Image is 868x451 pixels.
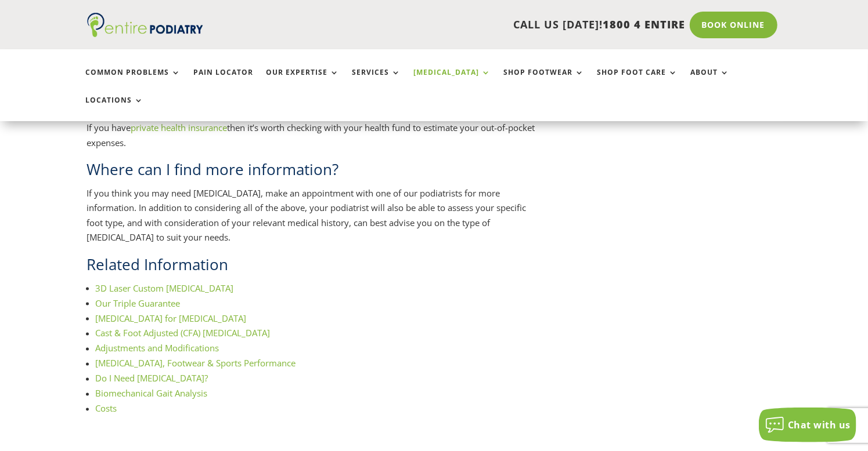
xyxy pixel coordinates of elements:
img: logo (1) [87,13,203,37]
span: Chat with us [788,419,851,431]
p: If you have then it’s worth checking with your health fund to estimate your out-of-pocket expenses. [87,121,537,159]
h2: Where can I find more information? [87,159,537,186]
a: Shop Foot Care [597,68,678,93]
a: Do I Need [MEDICAL_DATA]? [96,373,208,384]
a: Common Problems [86,68,181,93]
a: Entire Podiatry [87,28,203,39]
a: [MEDICAL_DATA] [414,68,491,93]
a: Adjustments and Modifications [96,343,219,354]
a: private health insurance [131,122,228,133]
a: Costs [96,403,117,414]
a: Locations [86,96,144,121]
p: If you think you may need [MEDICAL_DATA], make an appointment with one of our podiatrists for mor... [87,186,537,254]
a: Our Expertise [266,68,340,93]
a: Book Online [690,12,777,38]
a: Services [352,68,401,93]
p: CALL US [DATE]! [247,17,686,32]
button: Chat with us [759,408,856,442]
a: Biomechanical Gait Analysis [96,388,208,399]
a: [MEDICAL_DATA] for [MEDICAL_DATA] [96,312,247,324]
h2: Related Information [87,254,537,281]
a: Shop Footwear [504,68,585,93]
a: [MEDICAL_DATA], Footwear & Sports Performance [96,358,296,369]
a: Pain Locator [194,68,254,93]
a: About [691,68,730,93]
a: Our Triple Guarantee [96,297,181,309]
a: 3D Laser Custom [MEDICAL_DATA] [96,282,234,294]
span: 1800 4 ENTIRE [603,17,686,31]
a: Cast & Foot Adjusted (CFA) [MEDICAL_DATA] [96,328,271,339]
